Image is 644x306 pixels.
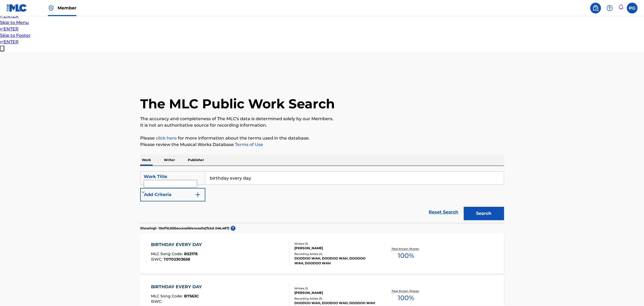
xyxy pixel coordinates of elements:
button: Add Criteria [140,188,205,201]
span: B52178 [184,251,198,256]
a: BIRTHDAY EVERY DAYMLC Song Code:B52178ISWC:T0702303658Writers (1)[PERSON_NAME]Recording Artists (... [140,233,504,274]
img: search [592,5,599,11]
span: Member [58,5,76,11]
p: Please for more information about the terms used in the database. [140,135,504,141]
span: MLC Song Code : [151,251,184,256]
div: [PERSON_NAME] [294,290,376,295]
div: DOODOO WAH, DOODOO WAH, DOODOO WAH, DOODOO WAH [294,256,376,266]
img: MLC Logo [6,4,27,12]
a: Terms of Use [234,142,263,147]
span: T0702303658 [164,257,190,262]
a: Public Search [590,3,601,13]
p: The accuracy and completeness of The MLC's data is determined solely by our Members. [140,116,504,122]
p: Please review the Musical Works Database [140,141,504,148]
span: 100 % [398,251,414,261]
span: ? [231,226,235,231]
span: MLC Song Code : [151,294,184,298]
p: Total Known Shares: [392,289,420,293]
div: Help [604,3,615,13]
div: Recording Artists ( 4 ) [294,252,376,256]
div: Recording Artists ( 3 ) [294,297,376,301]
img: 9d2ae6d4665cec9f34b9.svg [195,191,201,198]
div: BIRTHDAY EVERY DAY [151,284,205,290]
div: BIRTHDAY EVERY DAY [151,241,205,248]
span: ISWC : [151,299,164,304]
h1: The MLC Public Work Search [140,96,335,112]
button: Search [464,207,504,220]
p: Writer [162,154,177,166]
p: Publisher [186,154,206,166]
span: 100 % [398,293,414,303]
div: DOODOO WAH, DOODOO WAH, DOODOO WAH [294,301,376,305]
div: Writers ( 1 ) [294,242,376,246]
p: Showing 1 - 10 of 10,000 accessible results (Total 246,487 ) [140,226,229,231]
iframe: Resource Center [629,210,644,253]
span: B7563C [184,294,199,298]
p: Work [140,154,153,166]
a: Reset Search [426,206,461,218]
div: Notifications [618,4,624,12]
img: Top Rightsholder [48,5,54,11]
span: ISWC : [151,257,164,262]
form: Search Form [140,171,504,223]
p: It is not an authoritative source for recording information. [140,122,504,129]
div: User Menu [627,3,638,13]
div: [PERSON_NAME] [294,246,376,251]
div: Work Title [144,173,202,180]
img: help [606,5,613,11]
a: click here [156,136,177,141]
p: Total Known Shares: [392,247,420,251]
div: Writers ( 1 ) [294,286,376,290]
